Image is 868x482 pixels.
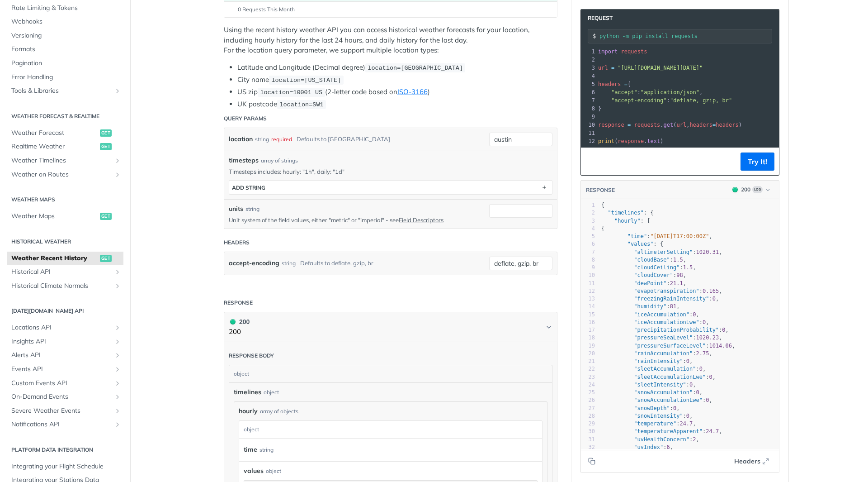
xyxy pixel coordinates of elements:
[11,59,121,68] span: Pagination
[601,272,686,278] span: : ,
[634,428,703,434] span: "temperatureApparent"
[601,319,709,325] span: : ,
[11,282,112,291] span: Historical Climate Normals
[11,31,121,40] span: Versioning
[11,170,112,179] span: Weather on Routes
[581,96,596,105] div: 7
[598,97,732,104] span: :
[696,389,699,396] span: 0
[601,296,719,302] span: : ,
[581,225,595,233] div: 4
[601,397,712,403] span: : ,
[581,217,595,225] div: 3
[581,287,595,295] div: 12
[271,77,341,84] span: location=[US_STATE]
[601,428,722,434] span: : ,
[581,233,595,240] div: 5
[601,218,650,224] span: : [
[224,299,253,307] div: Response
[676,122,686,128] span: url
[229,365,550,382] div: object
[581,264,595,272] div: 9
[634,257,670,263] span: "cloudBase"
[237,75,557,85] li: City name
[114,352,121,359] button: Show subpages for Alerts API
[752,186,763,193] span: Log
[601,444,673,450] span: : ,
[581,240,595,248] div: 6
[7,404,123,418] a: Severe Weather EventsShow subpages for Severe Weather Events
[634,420,676,427] span: "temperature"
[114,380,121,387] button: Show subpages for Custom Events API
[634,122,660,128] span: requests
[11,73,121,82] span: Error Handling
[634,382,686,388] span: "sleetIntensity"
[598,81,631,87] span: {
[229,181,552,194] button: ADD string
[11,406,112,415] span: Severe Weather Events
[585,454,598,468] button: Copy to clipboard
[581,256,595,264] div: 8
[601,366,706,372] span: : ,
[399,216,443,224] a: Field Descriptors
[676,272,683,278] span: 98
[598,122,742,128] span: . ( , )
[621,48,647,55] span: requests
[11,86,112,95] span: Tools & Libraries
[741,153,774,171] button: Try It!
[100,213,112,220] span: get
[581,311,595,319] div: 15
[244,466,264,476] span: values
[297,133,390,146] div: Defaults to [GEOGRAPHIC_DATA]
[7,321,123,334] a: Locations APIShow subpages for Locations API
[608,210,643,216] span: "timelines"
[601,311,699,318] span: : ,
[729,454,774,468] button: Headers
[634,303,666,310] span: "humidity"
[611,97,667,104] span: "accept-encoding"
[239,406,258,416] span: hourly
[618,65,703,71] span: "[URL][DOMAIN_NAME][DATE]"
[581,334,595,342] div: 18
[11,379,112,388] span: Custom Events API
[706,428,719,434] span: 24.7
[11,420,112,429] span: Notifications API
[114,366,121,373] button: Show subpages for Events API
[728,185,774,194] button: 200200Log
[611,89,637,95] span: "accept"
[634,319,699,325] span: "iceAccumulationLwe"
[703,319,706,325] span: 0
[627,241,654,247] span: "values"
[7,446,123,454] h2: Platform DATA integration
[581,48,596,56] div: 1
[100,255,112,262] span: get
[11,129,98,138] span: Weather Forecast
[229,133,253,146] label: location
[706,397,709,403] span: 0
[634,397,703,403] span: "snowAccumulationLwe"
[239,421,540,438] div: object
[260,407,298,415] div: array of objects
[673,257,683,263] span: 1.5
[634,311,689,318] span: "iceAccumulation"
[664,122,674,128] span: get
[581,129,596,137] div: 11
[581,405,595,412] div: 27
[11,4,121,13] span: Rate Limiting & Tokens
[650,233,709,239] span: "[DATE]T17:00:00Z"
[601,202,604,208] span: {
[261,157,298,165] div: array of strings
[7,348,123,362] a: Alerts APIShow subpages for Alerts API
[712,296,716,302] span: 0
[11,392,112,401] span: On-Demand Events
[601,249,722,255] span: : ,
[601,413,693,419] span: : ,
[634,280,666,286] span: "dewPoint"
[618,138,644,144] span: response
[634,288,699,294] span: "evapotranspiration"
[581,64,596,72] div: 3
[673,405,676,411] span: 0
[734,457,760,466] span: Headers
[581,319,595,326] div: 16
[581,428,595,435] div: 30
